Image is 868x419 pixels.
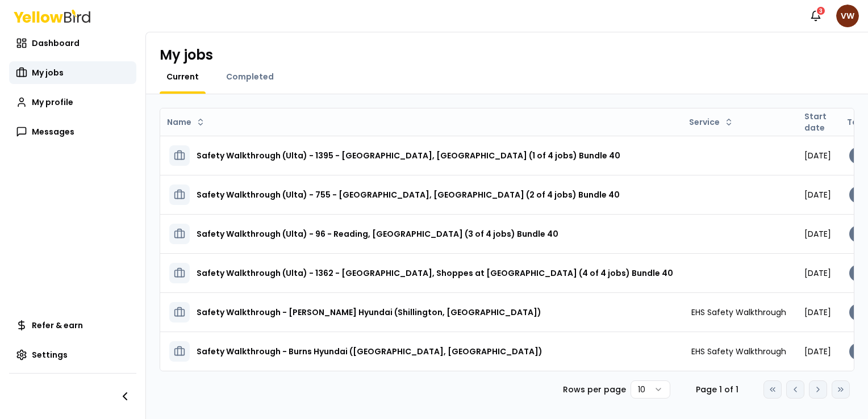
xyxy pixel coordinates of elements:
[804,189,831,200] span: [DATE]
[849,304,866,321] div: 0
[804,5,827,27] button: 3
[160,71,206,82] a: Current
[849,225,866,242] div: 0
[9,120,136,143] a: Messages
[167,116,191,128] span: Name
[32,126,74,137] span: Messages
[9,314,136,337] a: Refer & earn
[197,341,542,362] h3: Safety Walkthrough - Burns Hyundai ([GEOGRAPHIC_DATA], [GEOGRAPHIC_DATA])
[32,67,64,78] span: My jobs
[804,150,831,161] span: [DATE]
[563,384,626,395] p: Rows per page
[197,263,673,283] h3: Safety Walkthrough (Ulta) - 1362 - [GEOGRAPHIC_DATA], Shoppes at [GEOGRAPHIC_DATA] (4 of 4 jobs) ...
[9,91,136,114] a: My profile
[197,185,620,205] h3: Safety Walkthrough (Ulta) - 755 - [GEOGRAPHIC_DATA], [GEOGRAPHIC_DATA] (2 of 4 jobs) Bundle 40
[32,37,80,49] span: Dashboard
[32,349,68,361] span: Settings
[804,346,831,357] span: [DATE]
[795,108,840,136] th: Start date
[804,267,831,279] span: [DATE]
[197,145,620,166] h3: Safety Walkthrough (Ulta) - 1395 - [GEOGRAPHIC_DATA], [GEOGRAPHIC_DATA] (1 of 4 jobs) Bundle 40
[219,71,281,82] a: Completed
[166,71,199,82] span: Current
[689,116,720,128] span: Service
[849,147,866,164] div: 0
[804,307,831,318] span: [DATE]
[197,302,541,322] h3: Safety Walkthrough - [PERSON_NAME] Hyundai (Shillington, [GEOGRAPHIC_DATA])
[849,265,866,282] div: 0
[685,113,738,131] button: Service
[691,346,786,357] span: EHS Safety Walkthrough
[9,61,136,84] a: My jobs
[849,343,866,360] div: 0
[160,46,213,64] h1: My jobs
[9,343,136,366] a: Settings
[9,32,136,55] a: Dashboard
[32,97,73,108] span: My profile
[691,307,786,318] span: EHS Safety Walkthrough
[849,186,866,203] div: 0
[688,384,745,395] div: Page 1 of 1
[816,6,826,16] div: 3
[226,71,274,82] span: Completed
[162,113,210,131] button: Name
[804,228,831,240] span: [DATE]
[836,5,859,27] span: VW
[197,224,558,244] h3: Safety Walkthrough (Ulta) - 96 - Reading, [GEOGRAPHIC_DATA] (3 of 4 jobs) Bundle 40
[32,320,83,331] span: Refer & earn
